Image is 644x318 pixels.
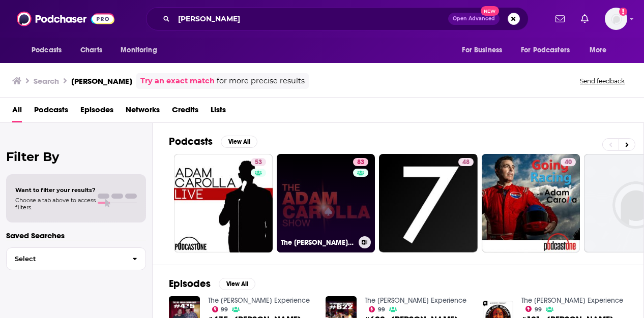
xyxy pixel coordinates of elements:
span: 53 [255,157,262,168]
h3: The [PERSON_NAME] Show [281,238,355,247]
a: Credits [172,102,198,122]
span: Charts [80,43,102,57]
a: 53 [174,154,273,252]
span: Select [7,256,124,262]
a: Show notifications dropdown [551,10,569,27]
h2: Filter By [6,149,146,164]
button: View All [221,136,257,148]
input: Search podcasts, credits, & more... [174,11,448,27]
span: 48 [462,157,470,168]
a: EpisodesView All [169,277,255,290]
span: Open Advanced [453,16,495,21]
a: Lists [211,102,226,122]
span: 99 [535,307,542,312]
button: Open AdvancedNew [448,13,500,25]
button: Send feedback [577,77,628,85]
a: Networks [126,102,160,122]
a: 40 [482,154,580,252]
a: The Joe Rogan Experience [365,296,466,305]
span: 99 [378,307,385,312]
span: 83 [357,157,364,168]
a: 99 [212,306,228,312]
button: Show profile menu [605,8,627,30]
a: Try an exact match [140,75,215,87]
span: Choose a tab above to access filters. [15,197,96,211]
span: for more precise results [217,75,305,87]
button: open menu [514,41,584,60]
button: Select [6,247,146,270]
div: Search podcasts, credits, & more... [146,7,529,30]
a: 40 [561,158,576,166]
a: Show notifications dropdown [577,10,593,27]
a: Charts [74,41,108,60]
button: open menu [582,41,620,60]
a: Podcasts [34,102,68,122]
a: 48 [458,158,474,166]
svg: Add a profile image [619,8,627,16]
a: 99 [525,306,542,312]
span: 99 [221,307,228,312]
h3: [PERSON_NAME] [71,76,132,86]
a: Episodes [80,102,113,122]
a: 48 [379,154,478,252]
span: Logged in as jprice115 [605,8,627,30]
span: Want to filter your results? [15,186,96,194]
span: More [590,43,607,57]
a: 83 [353,158,368,166]
span: For Podcasters [521,43,570,57]
span: For Business [462,43,502,57]
img: Podchaser - Follow, Share and Rate Podcasts [17,9,114,28]
p: Saved Searches [6,231,146,240]
h2: Podcasts [169,135,213,148]
a: 83The [PERSON_NAME] Show [277,154,375,252]
span: 40 [565,157,572,168]
a: PodcastsView All [169,135,257,148]
a: The Joe Rogan Experience [208,296,310,305]
button: open menu [455,41,515,60]
a: 99 [369,306,385,312]
img: User Profile [605,8,627,30]
a: All [12,102,22,122]
h2: Episodes [169,277,211,290]
button: View All [219,278,255,290]
a: 53 [251,158,266,166]
button: open menu [113,41,170,60]
button: open menu [24,41,75,60]
span: New [481,6,499,16]
span: Monitoring [121,43,157,57]
span: Podcasts [32,43,62,57]
a: The Joe Rogan Experience [521,296,623,305]
h3: Search [34,76,59,86]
